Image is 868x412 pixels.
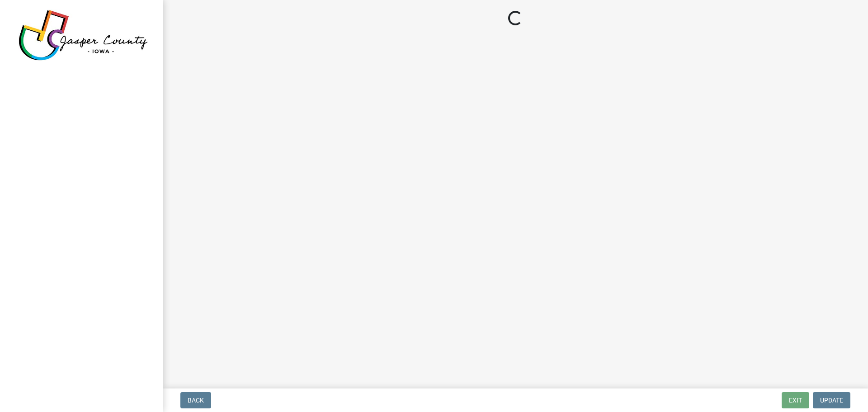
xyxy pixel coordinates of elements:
button: Exit [782,392,809,408]
button: Update [813,392,850,408]
button: Back [180,392,211,408]
img: Jasper County, Iowa [18,9,148,61]
span: Back [188,397,204,404]
span: Update [820,397,843,404]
